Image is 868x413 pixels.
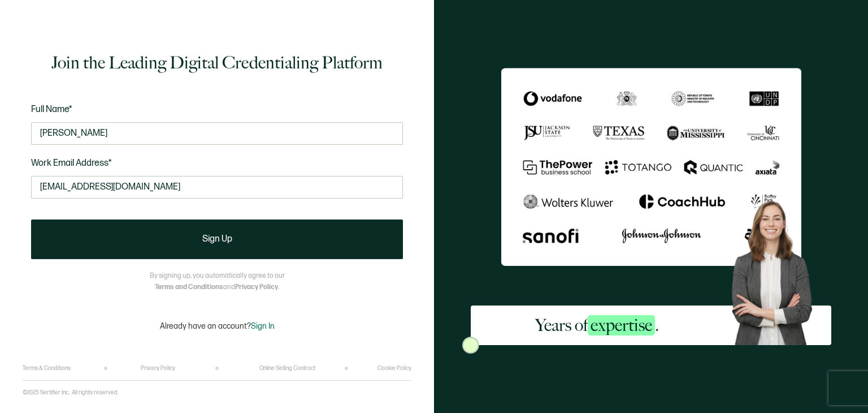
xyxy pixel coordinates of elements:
p: By signing up, you automatically agree to our and . [150,270,285,293]
a: Privacy Policy [235,283,278,291]
span: Sign In [251,321,275,331]
input: Jane Doe [31,122,403,145]
input: Enter your work email address [31,176,403,199]
img: Sertifier Signup - Years of <span class="strong-h">expertise</span>. Hero [723,193,831,345]
span: Sign Up [202,235,232,244]
a: Privacy Policy [141,365,175,372]
a: Online Selling Contract [259,365,315,372]
span: Work Email Address* [31,158,112,169]
h2: Years of . [535,314,659,337]
p: ©2025 Sertifier Inc.. All rights reserved. [23,389,119,396]
span: expertise [588,315,655,335]
a: Cookie Policy [377,365,411,372]
p: Already have an account? [160,321,275,331]
a: Terms and Conditions [155,283,223,291]
a: Terms & Conditions [23,365,71,372]
img: Sertifier Signup - Years of <span class="strong-h">expertise</span>. [501,68,801,266]
h1: Join the Leading Digital Credentialing Platform [51,51,383,74]
img: Sertifier Signup [462,337,479,354]
span: Full Name* [31,104,72,115]
button: Sign Up [31,220,403,259]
